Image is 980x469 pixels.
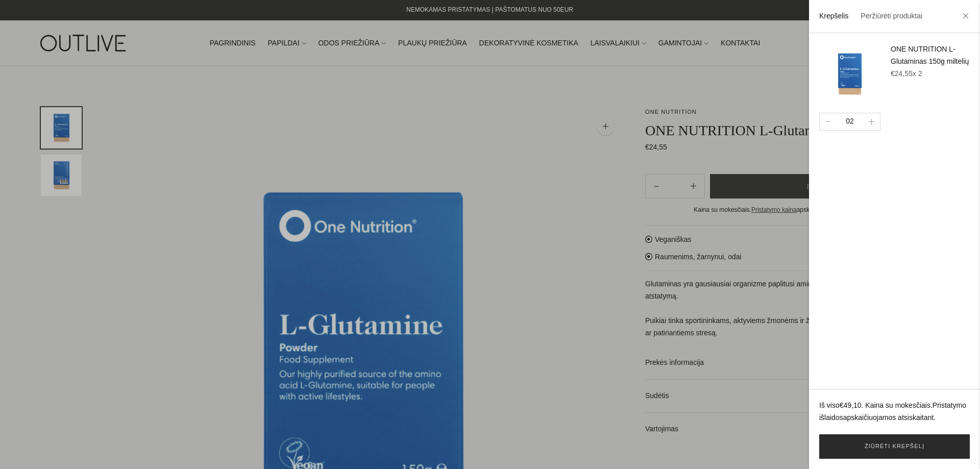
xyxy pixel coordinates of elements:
span: x 2 [913,69,922,78]
a: ONE NUTRITION L-Glutaminas 150g miltelių [891,45,969,65]
a: Pristatymo išlaidos [819,401,966,422]
p: Iš viso . Kaina su mokesčiais. apskaičiuojamos atsiskaitant. [819,400,970,424]
span: €49,10 [840,401,862,409]
a: Peržiūrėti produktai [861,12,922,20]
img: One_Nutrition_Glutaminas_outlive_200x.png [819,43,880,105]
div: 02 [842,116,858,127]
span: €24,55 [891,69,922,78]
a: Žiūrėti krepšelį [819,434,970,459]
a: Krepšelis [819,12,849,20]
